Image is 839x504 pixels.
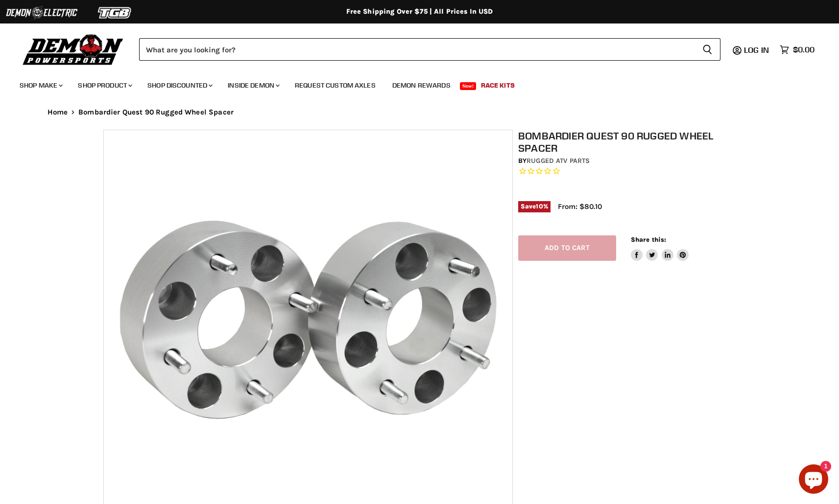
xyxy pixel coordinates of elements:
a: Shop Make [12,75,69,95]
span: Log in [744,45,769,55]
div: by [518,156,742,166]
inbox-online-store-chat: Shopify online store chat [796,464,831,496]
span: New! [460,82,477,90]
ul: Main menu [12,71,812,95]
span: Rated 0.0 out of 5 stars 0 reviews [518,166,742,177]
a: Home [48,108,68,116]
form: Product [139,38,720,61]
span: $0.00 [793,45,815,54]
a: $0.00 [775,43,819,57]
button: Search [695,38,720,61]
a: Rugged ATV Parts [527,157,590,165]
a: Shop Discounted [140,75,218,95]
span: 10 [536,203,543,210]
div: Free Shipping Over $75 | All Prices In USD [28,7,812,16]
aside: Share this: [631,235,689,261]
a: Race Kits [474,75,522,95]
span: Bombardier Quest 90 Rugged Wheel Spacer [78,108,234,116]
span: Share this: [631,236,666,243]
a: Inside Demon [220,75,286,95]
span: Save % [518,201,551,212]
a: Demon Rewards [385,75,458,95]
img: TGB Logo 2 [78,3,152,22]
a: Shop Product [71,75,138,95]
a: Request Custom Axles [288,75,383,95]
img: Demon Powersports [20,32,127,67]
a: Log in [740,46,775,54]
span: From: $80.10 [558,202,602,211]
nav: Breadcrumbs [28,108,812,116]
input: Search [139,38,695,61]
h1: Bombardier Quest 90 Rugged Wheel Spacer [518,130,742,154]
img: Demon Electric Logo 2 [5,3,78,22]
